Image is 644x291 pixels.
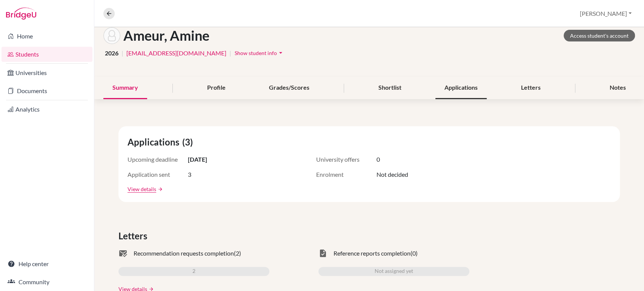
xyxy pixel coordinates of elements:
[118,249,128,258] span: mark_email_read
[601,77,635,99] div: Notes
[334,249,410,258] span: Reference reports completion
[182,135,196,149] span: (3)
[134,249,234,258] span: Recommendation requests completion
[128,170,188,179] span: Application sent
[512,77,550,99] div: Letters
[234,47,285,59] button: Show student infoarrow_drop_down
[126,49,226,58] a: [EMAIL_ADDRESS][DOMAIN_NAME]
[2,47,92,62] a: Students
[123,28,209,44] h1: Ameur, Amine
[103,77,147,99] div: Summary
[435,77,487,99] div: Applications
[235,50,277,56] span: Show student info
[188,170,191,179] span: 3
[576,6,635,21] button: [PERSON_NAME]
[229,49,231,58] span: |
[118,229,150,243] span: Letters
[105,49,118,58] span: 2026
[277,49,284,57] i: arrow_drop_down
[316,170,377,179] span: Enrolment
[318,249,327,258] span: task
[2,65,92,80] a: Universities
[128,155,188,164] span: Upcoming deadline
[128,185,156,193] a: View details
[188,155,207,164] span: [DATE]
[2,102,92,117] a: Analytics
[121,49,123,58] span: |
[2,83,92,98] a: Documents
[369,77,410,99] div: Shortlist
[128,135,182,149] span: Applications
[156,187,163,192] a: arrow_forward
[316,155,377,164] span: University offers
[410,249,418,258] span: (0)
[2,256,92,271] a: Help center
[6,8,36,20] img: Bridge-U
[375,267,413,276] span: Not assigned yet
[103,27,120,44] img: Amine Ameur's avatar
[377,170,408,179] span: Not decided
[377,155,380,164] span: 0
[564,30,635,41] a: Access student's account
[192,267,195,276] span: 2
[260,77,318,99] div: Grades/Scores
[2,29,92,44] a: Home
[2,274,92,289] a: Community
[234,249,241,258] span: (2)
[198,77,235,99] div: Profile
